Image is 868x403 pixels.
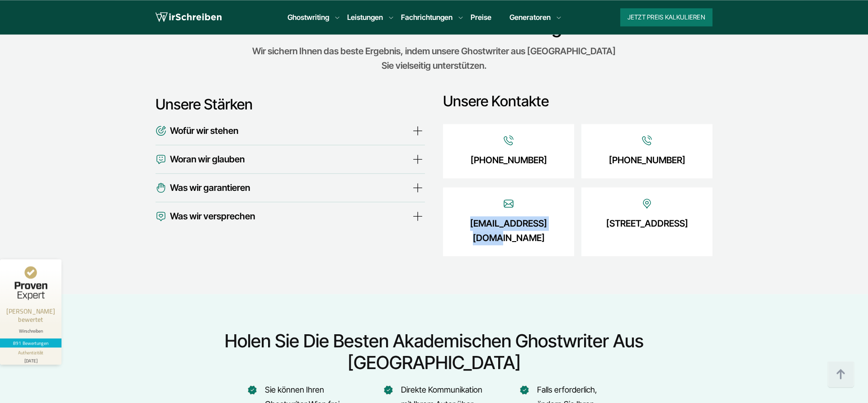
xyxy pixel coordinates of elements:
[401,12,453,23] a: Fachrichtungen
[156,95,425,114] div: Unsere Stärken
[606,216,688,231] a: [STREET_ADDRESS]
[288,12,329,23] a: Ghostwriting
[443,92,712,110] div: Unsere Kontakte
[827,361,854,388] img: button top
[156,152,425,166] summary: Woran wir glauben
[4,328,58,334] div: Wirschreiben
[642,198,652,209] img: Icon
[156,180,425,195] summary: Was wir garantieren
[503,135,514,146] img: Icon
[156,152,166,166] img: Icon
[250,44,617,73] p: Wir sichern Ihnen das beste Ergebnis, indem unsere Ghostwriter aus [GEOGRAPHIC_DATA] Sie vielseit...
[503,198,514,209] img: Icon
[170,209,255,223] span: Was wir versprechen
[18,349,44,356] div: Authentizität
[156,209,166,223] img: Icon
[170,152,245,166] span: Woran wir glauben
[152,330,716,374] h2: Holen Sie die besten akademischen Ghostwriter aus [GEOGRAPHIC_DATA]
[642,135,652,146] img: Icon
[156,180,166,195] img: Icon
[456,216,561,245] a: [EMAIL_ADDRESS][DOMAIN_NAME]
[509,12,551,23] a: Generatoren
[347,12,383,23] a: Leistungen
[471,153,547,167] a: [PHONE_NUMBER]
[4,356,58,363] div: [DATE]
[156,123,425,138] summary: Wofür wir stehen
[609,153,685,167] a: [PHONE_NUMBER]
[156,10,222,24] img: logo wirschreiben
[170,180,250,195] span: Was wir garantieren
[471,13,491,22] a: Preise
[620,8,712,26] button: Jetzt Preis kalkulieren
[156,209,425,223] summary: Was wir versprechen
[156,123,166,138] img: Icon
[170,123,238,138] span: Wofür wir stehen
